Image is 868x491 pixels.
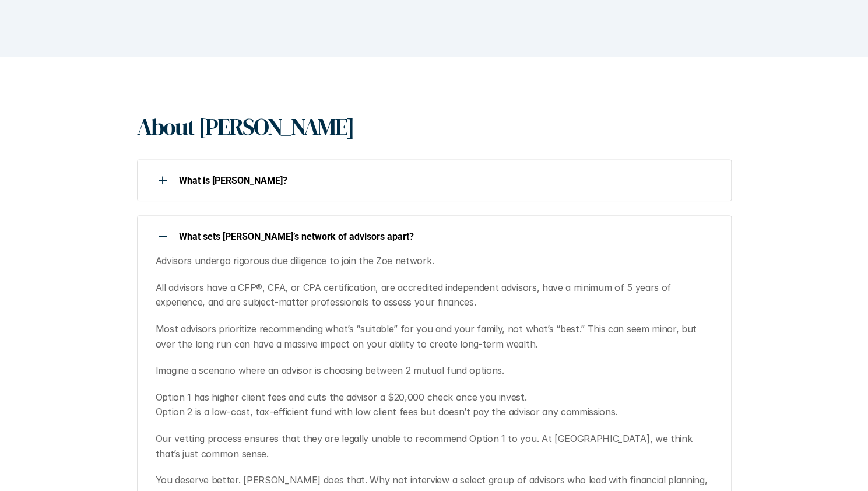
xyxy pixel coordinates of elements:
[156,432,718,461] p: Our vetting process ensures that they are legally unable to recommend Option 1 to you. At [GEOGRA...
[156,363,718,378] p: Imagine a scenario where an advisor is choosing between 2 mutual fund options.
[156,390,718,420] p: Option 1 has higher client fees and cuts the advisor a $20,000 check once you invest. Option 2 is...
[179,175,716,186] p: What is [PERSON_NAME]?
[156,322,718,352] p: Most advisors prioritize recommending what’s “suitable” for you and your family, not what’s “best...
[179,231,716,242] p: What sets [PERSON_NAME]’s network of advisors apart?
[156,280,718,310] p: All advisors have a CFP®, CFA, or CPA certification, are accredited independent advisors, have a ...
[137,113,354,141] h1: About [PERSON_NAME]
[156,254,718,269] p: Advisors undergo rigorous due diligence to join the Zoe network.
